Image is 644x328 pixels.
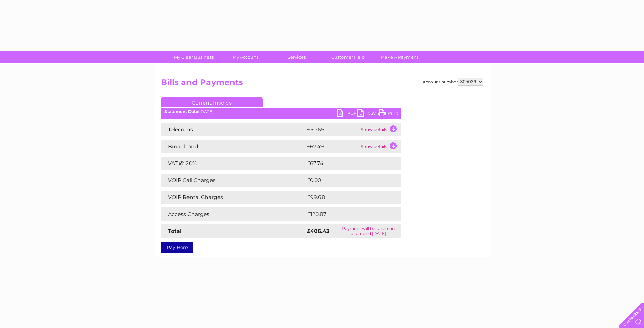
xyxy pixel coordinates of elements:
[305,207,389,221] td: £120.87
[161,191,305,204] td: VOIP Rental Charges
[359,123,401,136] td: Show details
[305,157,387,170] td: £67.74
[166,51,222,63] a: My Clear Business
[269,51,325,63] a: Services
[161,242,193,253] a: Pay Here
[378,109,398,119] a: Print
[161,97,263,107] a: Current Invoice
[337,109,357,119] a: PDF
[164,109,199,114] b: Statement Date:
[359,140,401,153] td: Show details
[161,140,305,153] td: Broadband
[305,191,388,204] td: £99.68
[372,51,427,63] a: Make A Payment
[305,174,386,187] td: £0.00
[161,78,483,90] h2: Bills and Payments
[161,123,305,136] td: Telecoms
[357,109,378,119] a: CSV
[335,224,401,238] td: Payment will be taken on or around [DATE]
[161,174,305,187] td: VOIP Call Charges
[161,109,401,114] div: [DATE]
[217,51,273,63] a: My Account
[307,228,329,234] strong: £406.43
[320,51,376,63] a: Customer Help
[161,157,305,170] td: VAT @ 20%
[423,78,483,86] div: Account number
[305,123,359,136] td: £50.65
[305,140,359,153] td: £67.49
[168,228,182,234] strong: Total
[161,207,305,221] td: Access Charges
